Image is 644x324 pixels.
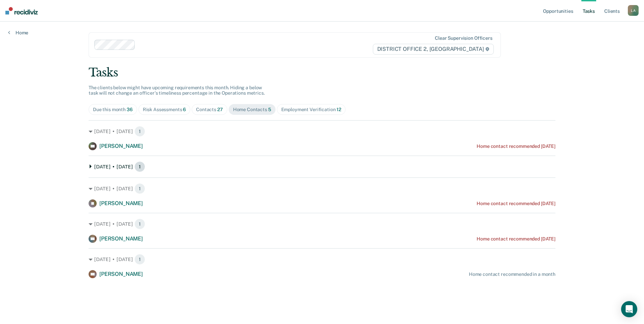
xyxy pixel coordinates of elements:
span: DISTRICT OFFICE 2, [GEOGRAPHIC_DATA] [373,44,494,55]
div: [DATE] • [DATE] 1 [89,161,555,172]
div: Home contact recommended [DATE] [477,236,555,242]
span: 1 [134,254,145,265]
div: Home Contacts [233,107,271,112]
div: L A [628,5,639,16]
span: 1 [134,219,145,229]
div: Due this month [93,107,133,112]
span: 5 [268,107,271,112]
span: 1 [134,161,145,172]
button: LA [628,5,639,16]
span: [PERSON_NAME] [99,143,143,149]
span: [PERSON_NAME] [99,235,143,242]
div: [DATE] • [DATE] 1 [89,254,555,265]
div: Tasks [89,66,555,79]
div: Open Intercom Messenger [621,301,637,317]
span: [PERSON_NAME] [99,200,143,206]
img: Recidiviz [5,7,38,14]
span: The clients below might have upcoming requirements this month. Hiding a below task will not chang... [89,85,265,96]
div: Contacts [196,107,223,112]
div: Home contact recommended [DATE] [477,143,555,149]
div: Employment Verification [281,107,341,112]
span: 27 [217,107,223,112]
div: [DATE] • [DATE] 1 [89,183,555,194]
span: 1 [134,183,145,194]
span: 1 [134,126,145,137]
span: [PERSON_NAME] [99,271,143,277]
span: 6 [183,107,186,112]
div: Clear supervision officers [435,35,492,41]
div: [DATE] • [DATE] 1 [89,219,555,229]
div: Home contact recommended in a month [469,271,555,277]
div: [DATE] • [DATE] 1 [89,126,555,137]
span: 12 [336,107,341,112]
div: Risk Assessments [143,107,186,112]
a: Home [8,30,28,36]
div: Home contact recommended [DATE] [477,201,555,206]
span: 36 [127,107,133,112]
